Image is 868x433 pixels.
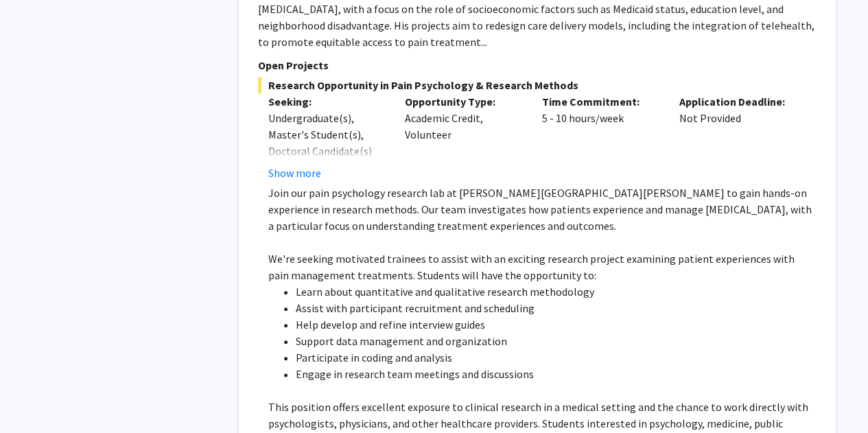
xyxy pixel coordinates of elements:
[296,349,817,366] li: Participate in coding and analysis
[296,283,817,300] li: Learn about quantitative and qualitative research methodology
[296,366,817,382] li: Engage in research team meetings and discussions
[679,93,796,110] p: Application Deadline:
[405,93,521,110] p: Opportunity Type:
[542,93,659,110] p: Time Commitment:
[395,93,532,181] div: Academic Credit, Volunteer
[10,371,58,423] iframe: Chat
[296,333,817,349] li: Support data management and organization
[296,300,817,316] li: Assist with participant recruitment and scheduling
[268,250,817,283] p: We're seeking motivated trainees to assist with an exciting research project examining patient ex...
[258,77,817,93] span: Research Opportunity in Pain Psychology & Research Methods
[296,316,817,333] li: Help develop and refine interview guides
[532,93,669,181] div: 5 - 10 hours/week
[669,93,806,181] div: Not Provided
[268,93,385,110] p: Seeking:
[258,57,817,73] p: Open Projects
[268,165,321,181] button: Show more
[268,185,817,234] p: Join our pain psychology research lab at [PERSON_NAME][GEOGRAPHIC_DATA][PERSON_NAME] to gain hand...
[268,110,385,274] div: Undergraduate(s), Master's Student(s), Doctoral Candidate(s) (PhD, MD, DMD, PharmD, etc.), Postdo...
